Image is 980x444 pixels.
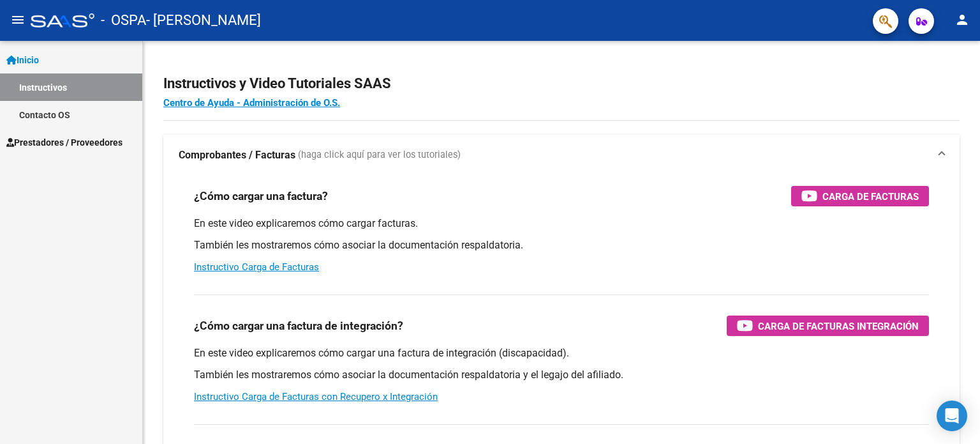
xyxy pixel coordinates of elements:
div: Open Intercom Messenger [937,401,967,431]
mat-icon: person [954,12,970,27]
span: Carga de Facturas Integración [758,318,919,334]
p: También les mostraremos cómo asociar la documentación respaldatoria. [194,238,929,252]
a: Centro de Ayuda - Administración de O.S. [163,97,340,109]
a: Instructivo Carga de Facturas con Recupero x Integración [194,391,438,402]
h3: ¿Cómo cargar una factura de integración? [194,317,403,335]
mat-icon: menu [10,12,26,27]
strong: Comprobantes / Facturas [179,148,295,162]
span: (haga click aquí para ver los tutoriales) [298,148,461,162]
p: En este video explicaremos cómo cargar una factura de integración (discapacidad). [194,346,929,360]
h3: ¿Cómo cargar una factura? [194,187,328,205]
p: También les mostraremos cómo asociar la documentación respaldatoria y el legajo del afiliado. [194,368,929,382]
p: En este video explicaremos cómo cargar facturas. [194,217,929,231]
button: Carga de Facturas [791,186,929,206]
button: Carga de Facturas Integración [727,316,929,336]
span: - OSPA [101,6,146,34]
h2: Instructivos y Video Tutoriales SAAS [163,72,960,96]
span: Prestadores / Proveedores [6,135,122,149]
mat-expansion-panel-header: Comprobantes / Facturas (haga click aquí para ver los tutoriales) [163,135,960,176]
a: Instructivo Carga de Facturas [194,261,319,273]
span: - [PERSON_NAME] [146,6,261,34]
span: Carga de Facturas [822,188,919,204]
span: Inicio [6,53,39,67]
